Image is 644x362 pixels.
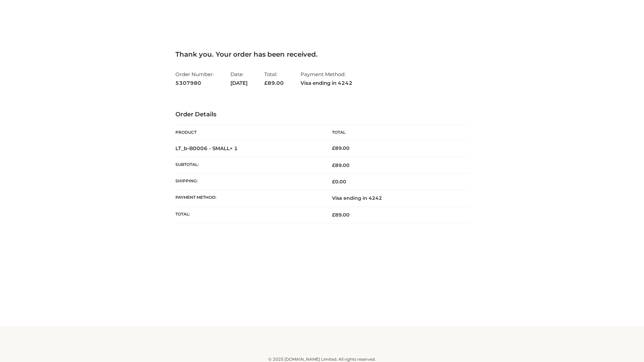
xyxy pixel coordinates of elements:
bdi: 89.00 [332,145,350,151]
strong: [DATE] [230,79,248,87]
th: Shipping: [175,174,322,190]
strong: LT_b-B0006 - SMALL [175,145,238,152]
span: £ [332,162,335,168]
span: £ [332,212,335,218]
li: Total: [264,68,284,89]
li: Order Number: [175,68,214,89]
th: Total: [175,206,322,223]
td: Visa ending in 4242 [322,190,469,206]
span: £ [332,145,335,151]
span: 89.00 [332,212,350,218]
th: Total [322,125,469,140]
li: Payment Method: [301,68,353,89]
span: 89.00 [332,162,350,168]
span: 89.00 [264,80,284,86]
th: Subtotal: [175,157,322,173]
bdi: 0.00 [332,179,346,185]
span: £ [332,179,335,185]
strong: × 1 [230,145,238,152]
th: Payment method: [175,190,322,206]
strong: 5307980 [175,79,214,87]
span: £ [264,80,268,86]
strong: Visa ending in 4242 [301,79,353,87]
th: Product [175,125,322,140]
li: Date: [230,68,248,89]
h3: Thank you. Your order has been received. [175,50,469,58]
h3: Order Details [175,111,469,118]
